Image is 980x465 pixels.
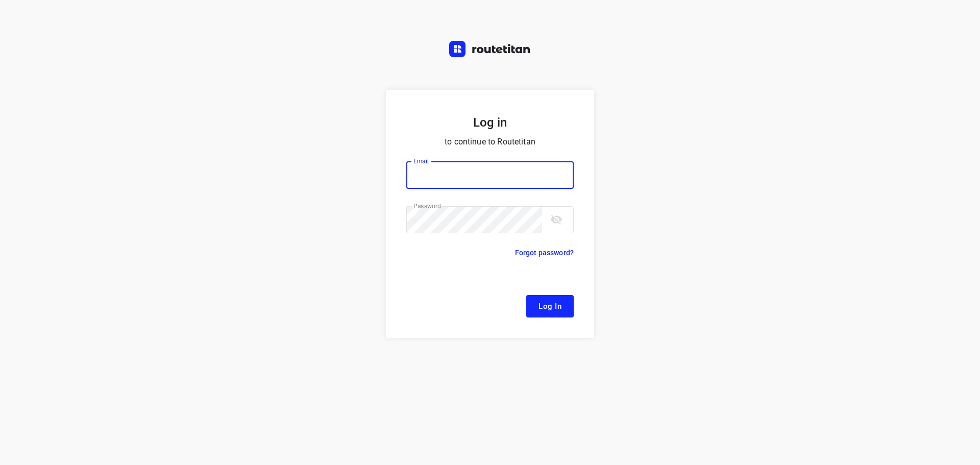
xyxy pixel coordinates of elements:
button: toggle password visibility [546,209,567,230]
img: Routetitan [449,41,531,57]
span: Log In [538,300,561,313]
p: to continue to Routetitan [406,135,574,149]
h5: Log in [406,114,574,131]
p: Forgot password? [515,247,574,259]
button: Log In [526,295,574,317]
